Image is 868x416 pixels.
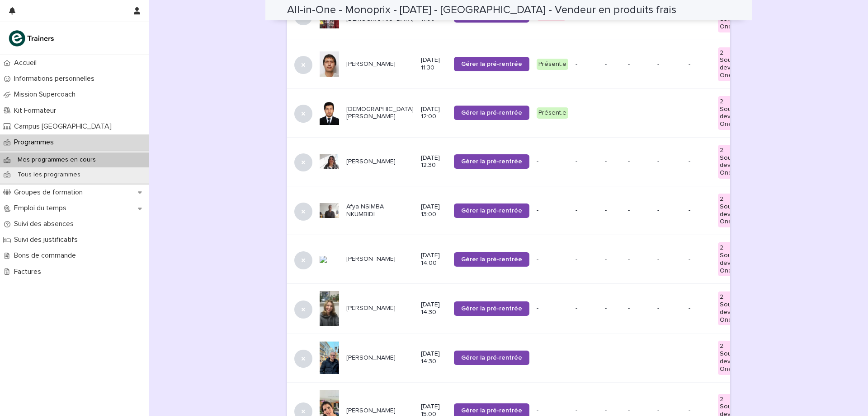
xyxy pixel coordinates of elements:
div: 2. Soumission devis (each One) [718,194,755,227]
div: Présent.e [537,107,568,119]
p: - [628,305,650,312]
p: - [628,109,650,117]
a: Gérer la pré-rentrée [454,57,529,71]
p: - [657,207,681,214]
p: [DATE] 14:00 [421,252,446,267]
p: - [605,207,621,214]
p: Bons de commande [10,251,83,260]
p: - [576,158,598,166]
div: 2. Soumission devis (each One) [718,242,755,276]
p: - [605,255,621,263]
p: - [605,158,621,166]
a: Gérer la pré-rentrée [454,203,529,218]
p: [DATE] 12:00 [421,106,446,121]
p: - [628,354,650,362]
div: 2. Soumission devis (each One) [718,145,755,179]
p: - [537,255,568,263]
p: - [537,354,568,362]
p: - [628,207,650,214]
img: K0CqGN7SDeD6s4JG8KQk [7,29,57,47]
span: Gérer la pré-rentrée [461,256,522,263]
img: K5qYsYHtUieMQk9RWx8tGlz_nMiVXLlr9e05EJgS3_w [320,101,339,125]
p: - [576,255,598,263]
a: Gérer la pré-rentrée [454,252,529,267]
p: [DATE] 14:30 [421,350,446,365]
p: [PERSON_NAME] [346,60,414,68]
img: d7EdJ7TMmgbY3oI3TC7gHqD2NGGYcy7yRjG9Wphd3bU [320,203,339,217]
p: - [628,60,650,68]
p: Campus [GEOGRAPHIC_DATA] [10,122,119,131]
p: - [689,109,711,117]
p: - [628,407,650,415]
p: [PERSON_NAME] [346,305,414,312]
p: Emploi du temps [10,204,74,213]
p: - [576,354,598,362]
p: - [628,255,650,263]
p: [PERSON_NAME] [346,354,414,362]
p: - [537,207,568,214]
a: Gérer la pré-rentrée [454,351,529,365]
p: - [605,305,621,312]
img: _1WoVhdGI7JbHrQS_A3xh6mwYqT-F8Wh06NL70KUrGI [320,342,339,374]
p: - [657,407,681,415]
p: - [657,109,681,117]
p: - [689,60,711,68]
p: Mission Supercoach [10,90,83,99]
p: Tous les programmes [10,171,88,179]
div: 2. Soumission devis (each One) [718,96,755,130]
a: Gérer la pré-rentrée [454,106,529,120]
div: Présent.e [537,59,568,70]
p: - [689,354,711,362]
p: - [689,407,711,415]
p: [PERSON_NAME] [346,255,414,263]
p: Accueil [10,59,44,67]
p: [DATE] 14:30 [421,301,446,316]
span: Gérer la pré-rentrée [461,208,522,214]
p: [DEMOGRAPHIC_DATA][PERSON_NAME] [346,106,414,121]
p: - [605,407,621,415]
p: - [576,407,598,415]
p: Informations personnelles [10,74,102,83]
h2: All-in-One - Monoprix - [DATE] - [GEOGRAPHIC_DATA] - Vendeur en produits frais [287,4,676,17]
a: Gérer la pré-rentrée [454,154,529,169]
p: - [689,158,711,166]
span: Gérer la pré-rentrée [461,110,522,116]
p: Kit Formateur [10,106,63,115]
p: Programmes [10,138,61,147]
p: - [657,305,681,312]
p: - [576,207,598,214]
p: - [657,255,681,263]
p: - [689,207,711,214]
a: Gérer la pré-rentrée [454,301,529,316]
span: Gérer la pré-rentrée [461,355,522,361]
p: - [576,109,598,117]
p: - [576,305,598,312]
p: - [576,60,598,68]
p: - [689,255,711,263]
div: 2. Soumission devis (each One) [718,341,755,374]
span: Gérer la pré-rentrée [461,61,522,67]
p: - [689,305,711,312]
p: - [657,60,681,68]
p: Groupes de formation [10,188,90,197]
p: - [657,354,681,362]
img: SIpG2zrrgSktuEvibfC1ugsbfvXjfPVa8MTDE7KyB_0 [320,51,339,77]
div: 2. Soumission devis (each One) [718,47,755,81]
p: Suivi des absences [10,220,81,228]
p: Mes programmes en cours [10,156,103,164]
img: yXvxHKawSpF4aT4m2JZJwcSBqqOXmbFjCmWstQ3YHSY [320,154,339,169]
p: - [605,354,621,362]
p: Suivi des justificatifs [10,236,85,244]
p: - [537,158,568,166]
img: KOesg2boF4-ASVlj6tKOwjakRYVgnnpTulUI2RjfhqU [320,291,339,326]
p: [DATE] 13:00 [421,203,446,218]
p: - [657,158,681,166]
span: Gérer la pré-rentrée [461,407,522,414]
p: - [605,60,621,68]
img: agCwneb3JRja5zB0ASmzKARpKHlCfCjJ5COPOMsNp0E [320,256,327,263]
p: [PERSON_NAME] [346,158,414,166]
p: [DATE] 12:30 [421,154,446,170]
div: 2. Soumission devis (each One) [718,291,755,325]
p: - [537,305,568,312]
span: Gérer la pré-rentrée [461,305,522,312]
